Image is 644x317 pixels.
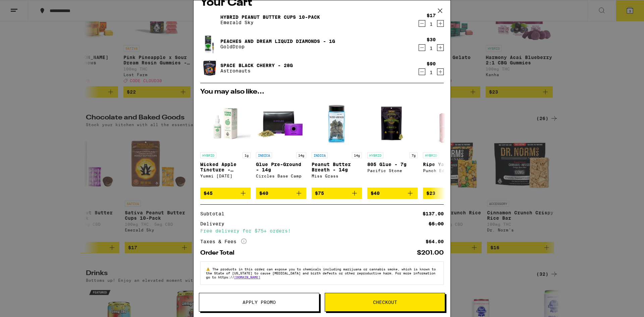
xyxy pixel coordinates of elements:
[234,275,260,279] a: [DOMAIN_NAME]
[312,99,362,188] a: Open page for Peanut Butter Breath - 14g from Miss Grass
[200,99,251,188] a: Open page for Wicked Apple Tincture - 1000mg from Yummi Karma
[427,13,436,18] div: $17
[423,168,473,173] div: Punch Edibles
[200,188,251,199] button: Add to bag
[200,162,251,172] p: Wicked Apple Tincture - 1000mg
[426,191,435,196] span: $23
[220,14,320,20] a: Hybrid Peanut Butter Cups 10-Pack
[419,20,425,27] button: Decrement
[429,221,444,226] div: $5.00
[200,211,229,216] div: Subtotal
[423,162,473,167] p: Ripe Yaya - 1g
[243,152,251,158] p: 1g
[200,174,251,178] div: Yummi [DATE]
[367,99,418,188] a: Open page for 805 Glue - 7g from Pacific Stone
[423,211,444,216] div: $137.00
[367,188,418,199] button: Add to bag
[437,68,444,75] button: Increment
[423,152,439,158] p: HYBRID
[256,162,306,172] p: Glue Pre-Ground - 14g
[427,21,436,27] div: 1
[199,293,319,312] button: Apply Promo
[220,63,293,68] a: Space Black Cherry - 28g
[206,267,212,271] span: ⚠️
[367,162,418,167] p: 805 Glue - 7g
[204,191,213,196] span: $45
[256,188,306,199] button: Add to bag
[200,10,219,29] img: Hybrid Peanut Butter Cups 10-Pack
[200,228,444,233] div: Free delivery for $75+ orders!
[427,70,436,75] div: 1
[437,44,444,51] button: Increment
[367,152,383,158] p: HYBRID
[367,168,418,173] div: Pacific Stone
[325,293,445,312] button: Checkout
[423,99,473,188] a: Open page for Ripe Yaya - 1g from Punch Edibles
[296,152,306,158] p: 14g
[256,174,306,178] div: Circles Base Camp
[256,152,272,158] p: INDICA
[417,250,444,256] div: $201.00
[373,300,397,305] span: Checkout
[371,191,380,196] span: $40
[429,99,468,149] img: Punch Edibles - Ripe Yaya - 1g
[426,239,444,244] div: $64.00
[312,174,362,178] div: Miss Grass
[243,300,276,305] span: Apply Promo
[423,188,473,199] button: Add to bag
[312,99,362,149] img: Miss Grass - Peanut Butter Breath - 14g
[419,68,425,75] button: Decrement
[200,239,247,245] div: Taxes & Fees
[200,99,251,149] img: Yummi Karma - Wicked Apple Tincture - 1000mg
[200,221,229,226] div: Delivery
[256,99,306,188] a: Open page for Glue Pre-Ground - 14g from Circles Base Camp
[206,267,436,279] span: The products in this order can expose you to chemicals including marijuana or cannabis smoke, whi...
[315,191,324,196] span: $75
[352,152,362,158] p: 14g
[200,250,239,256] div: Order Total
[4,5,48,10] span: Hi. Need any help?
[200,34,219,54] img: Peaches And Dream Liquid Diamonds - 1g
[312,162,362,172] p: Peanut Butter Breath - 14g
[427,61,436,66] div: $90
[312,152,328,158] p: INDICA
[220,20,320,25] p: Emerald Sky
[220,39,335,44] a: Peaches And Dream Liquid Diamonds - 1g
[427,37,436,42] div: $30
[256,99,306,149] img: Circles Base Camp - Glue Pre-Ground - 14g
[367,99,418,149] img: Pacific Stone - 805 Glue - 7g
[220,68,293,73] p: Astronauts
[259,191,268,196] span: $40
[419,44,425,51] button: Decrement
[220,44,335,49] p: GoldDrop
[410,152,418,158] p: 7g
[200,89,444,95] h2: You may also like...
[427,46,436,51] div: 1
[200,59,219,77] img: Space Black Cherry - 28g
[312,188,362,199] button: Add to bag
[437,20,444,27] button: Increment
